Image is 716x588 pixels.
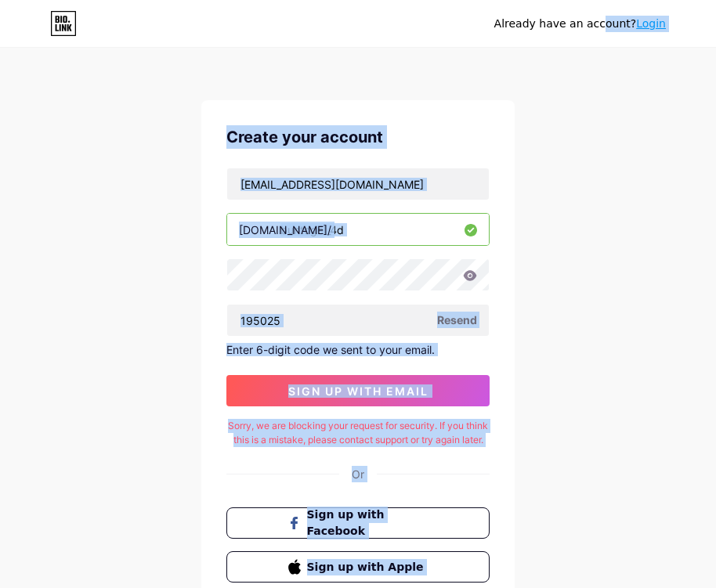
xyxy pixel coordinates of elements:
[352,466,364,482] div: Or
[226,343,490,356] div: Enter 6-digit code we sent to your email.
[226,551,490,583] button: Sign up with Apple
[288,384,429,398] span: sign up with email
[636,17,666,30] a: Login
[437,312,477,328] span: Resend
[307,507,429,539] span: Sign up with Facebook
[227,168,489,200] input: Email
[307,559,429,575] span: Sign up with Apple
[239,222,331,238] div: [DOMAIN_NAME]/
[494,16,666,32] div: Already have an account?
[227,305,489,336] input: Paste login code
[226,507,490,539] button: Sign up with Facebook
[226,125,490,149] div: Create your account
[226,419,490,447] div: Sorry, we are blocking your request for security. If you think this is a mistake, please contact ...
[226,375,490,406] button: sign up with email
[227,214,489,245] input: username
